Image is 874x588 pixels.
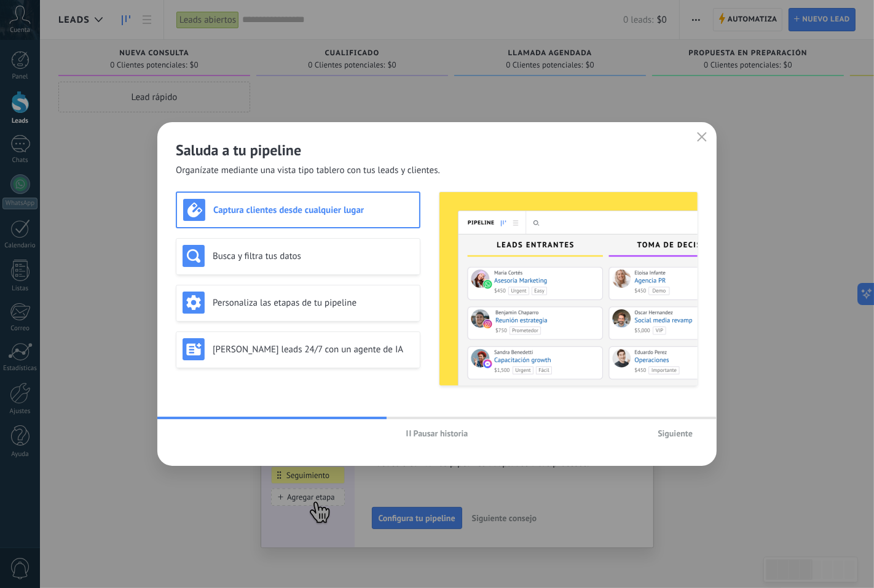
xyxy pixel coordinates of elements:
[658,429,693,438] span: Siguiente
[652,424,698,443] button: Siguiente
[213,297,414,309] h3: Personaliza las etapas de tu pipeline
[213,344,414,355] h3: [PERSON_NAME] leads 24/7 con un agente de IA
[401,424,474,443] button: Pausar historia
[176,164,440,177] span: Organízate mediante una vista tipo tablero con tus leads y clientes.
[213,204,413,216] h3: Captura clientes desde cualquier lugar
[176,141,698,160] h2: Saluda a tu pipeline
[213,250,414,262] h3: Busca y filtra tus datos
[414,429,468,438] span: Pausar historia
